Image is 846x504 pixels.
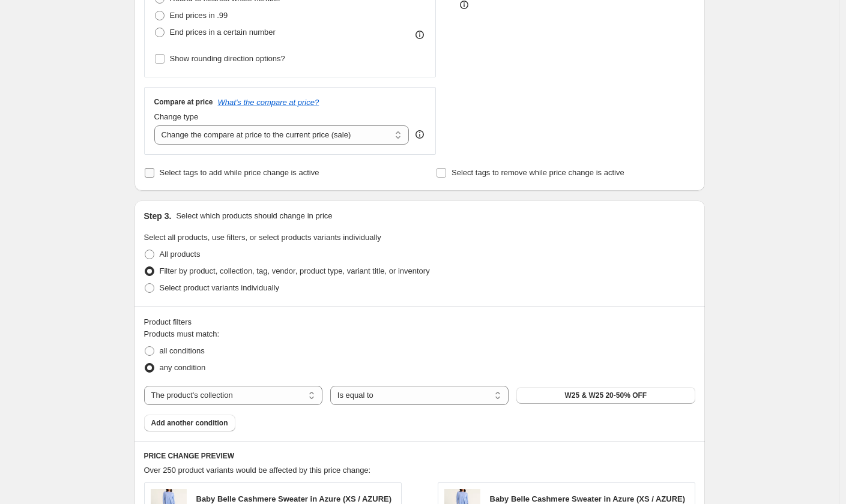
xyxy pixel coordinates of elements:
[160,363,206,372] span: any condition
[490,494,686,503] span: Baby Belle Cashmere Sweater in Azure (XS / AZURE)
[144,233,381,242] span: Select all products, use filters, or select products variants individually
[160,266,430,275] span: Filter by product, collection, tag, vendor, product type, variant title, or inventory
[160,346,205,355] span: all conditions
[144,210,172,222] h2: Step 3.
[144,329,220,338] span: Products must match:
[154,97,213,107] h3: Compare at price
[170,28,276,37] span: End prices in a certain number
[218,98,319,107] button: What's the compare at price?
[176,210,332,222] p: Select which products should change in price
[144,415,235,431] button: Add another condition
[196,494,392,503] span: Baby Belle Cashmere Sweater in Azure (XS / AZURE)
[170,54,285,63] span: Show rounding direction options?
[564,391,647,400] span: W25 & W25 20-50% OFF
[144,466,371,475] span: Over 250 product variants would be affected by this price change:
[516,387,695,404] button: W25 & W25 20-50% OFF
[452,168,624,177] span: Select tags to remove while price change is active
[160,250,201,259] span: All products
[144,316,695,328] div: Product filters
[160,168,319,177] span: Select tags to add while price change is active
[160,283,279,292] span: Select product variants individually
[170,11,228,20] span: End prices in .99
[154,112,199,121] span: Change type
[144,451,695,461] h6: PRICE CHANGE PREVIEW
[414,128,426,140] div: help
[151,418,228,428] span: Add another condition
